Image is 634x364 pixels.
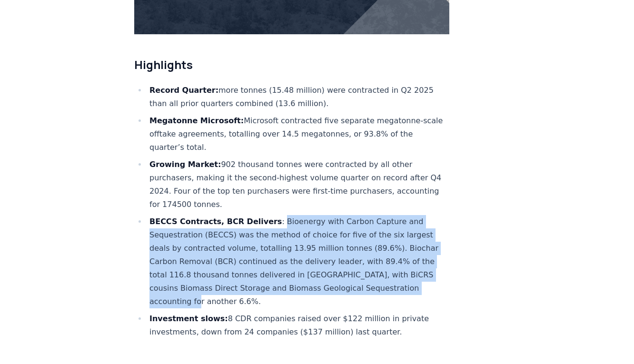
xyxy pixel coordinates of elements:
strong: Megatonne Microsoft: [149,116,244,125]
li: more tonnes (15.48 million) were contracted in Q2 2025 than all prior quarters combined (13.6 mil... [147,84,449,110]
strong: BECCS Contracts, BCR Delivers [149,217,282,226]
li: 8 CDR companies raised over $122 million in private investments, down from 24 companies ($137 mil... [147,312,449,339]
li: Microsoft contracted five separate megatonne-scale offtake agreements, totalling over 14.5 megato... [147,114,449,154]
li: : Bioenergy with Carbon Capture and Sequestration (BECCS) was the method of choice for five of th... [147,215,449,308]
strong: Growing Market: [149,160,221,169]
strong: Investment slows: [149,314,228,323]
strong: Record Quarter: [149,86,218,95]
h2: Highlights [134,57,449,72]
li: 902 thousand tonnes were contracted by all other purchasers, making it the second-highest volume ... [147,158,449,211]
